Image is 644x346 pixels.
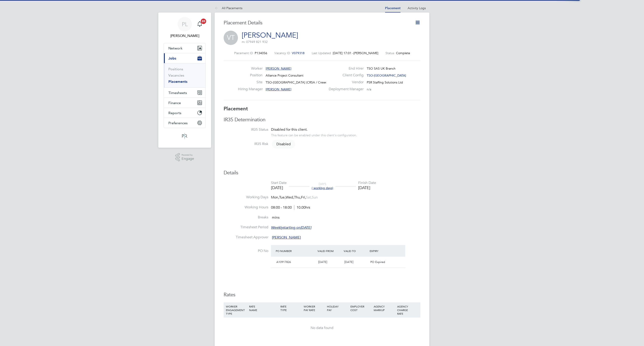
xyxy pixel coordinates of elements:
[164,98,205,108] button: Finance
[224,225,268,230] label: Timesheet Period
[181,132,189,140] img: psrsolutions-logo-retina.png
[292,51,305,55] span: V079318
[271,181,287,185] div: Start Date
[164,53,205,63] button: Jobs
[367,80,403,84] span: PSR Staffing Solutions Ltd
[168,91,187,95] span: Timesheets
[276,260,291,264] span: A10917826
[164,43,205,53] button: Network
[266,66,291,70] span: [PERSON_NAME]
[224,106,248,112] b: Placement
[175,153,194,162] a: Powered byEngage
[312,186,333,190] span: ( working days)
[301,225,311,230] em: [DATE]
[168,56,176,60] span: Jobs
[168,67,183,71] a: Positions
[333,51,354,55] span: [DATE] 17:01 -
[358,185,376,190] div: [DATE]
[309,182,335,190] div: DAYS
[272,215,280,220] span: mins
[271,132,357,137] div: This feature can be enabled under this client's configuration.
[326,73,364,78] label: Client Config
[238,73,263,78] label: Position
[367,87,371,91] span: n/a
[238,80,263,85] label: Site
[279,302,303,314] div: RATE TYPE
[301,195,306,200] span: Fri,
[224,117,420,123] h3: IR35 Determination
[234,51,253,55] label: Placement ID
[164,118,205,128] button: Preferences
[255,51,267,55] span: P134056
[271,225,283,230] em: Weekly
[286,195,294,200] span: Wed,
[294,205,310,210] span: 10.00hrs
[343,247,369,255] div: Valid To
[201,19,206,24] span: 20
[242,31,298,40] a: [PERSON_NAME]
[168,111,181,115] span: Reports
[370,260,385,264] span: PO Expired
[271,185,287,190] div: [DATE]
[385,6,400,10] a: Placement
[238,87,263,92] label: Hiring Manager
[164,33,206,38] span: Paul Ledingham
[279,195,286,200] span: Tue,
[271,205,310,210] div: 08:00 - 18:00
[367,66,396,70] span: TSO SAS UK Branch
[224,205,268,210] label: Working Hours
[275,247,316,255] div: PO Number
[271,225,311,230] span: starting on
[158,13,211,148] nav: Main navigation
[312,51,331,55] label: Last Updated
[224,215,268,220] label: Breaks
[195,17,204,31] a: 20
[228,326,416,330] div: No data found
[303,302,326,314] div: WORKER PAY RATE
[238,66,263,71] label: Worker
[242,40,268,44] span: m: 07949 821 932
[306,195,312,200] span: Sat,
[182,21,188,27] span: PL
[266,80,328,84] span: TSO-[GEOGRAPHIC_DATA] (CRSA / Crewe)
[164,132,206,140] a: Go to home page
[168,101,181,105] span: Finance
[224,170,420,176] h3: Details
[224,195,268,200] label: Working Days
[326,302,349,314] div: HOLIDAY PAY
[168,46,182,50] span: Network
[344,260,353,264] span: [DATE]
[215,6,242,10] a: All Placements
[182,157,194,161] span: Engage
[272,235,301,240] span: [PERSON_NAME]
[396,51,410,55] span: Complete
[354,51,378,55] span: [PERSON_NAME]
[164,108,205,118] button: Reports
[271,195,279,200] span: Mon,
[224,292,420,298] h3: Rates
[182,153,194,157] span: Powered by
[225,302,248,318] div: WORKER ENGAGEMENT TYPE
[224,142,268,146] label: IR35 Risk
[248,302,279,314] div: RATE NAME
[373,302,396,314] div: AGENCY MARKUP
[274,51,290,55] label: Vacancy ID
[349,302,373,314] div: EMPLOYER COST
[224,31,238,45] span: VT
[358,181,376,185] div: Finish Date
[318,260,327,264] span: [DATE]
[224,20,408,26] h3: Placement Details
[266,73,303,77] span: Alliance Project Consultant
[164,63,205,88] div: Jobs
[396,302,419,318] div: AGENCY CHARGE RATE
[367,73,406,77] span: TSO-[GEOGRAPHIC_DATA]
[386,51,394,55] label: Status
[312,195,318,200] span: Sun
[326,80,364,85] label: Vendor
[224,235,268,240] label: Timesheet Approver
[168,121,188,125] span: Preferences
[164,88,205,98] button: Timesheets
[271,127,307,132] span: Disabled for this client.
[408,6,426,10] a: Activity Logs
[224,127,268,132] label: IR35 Status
